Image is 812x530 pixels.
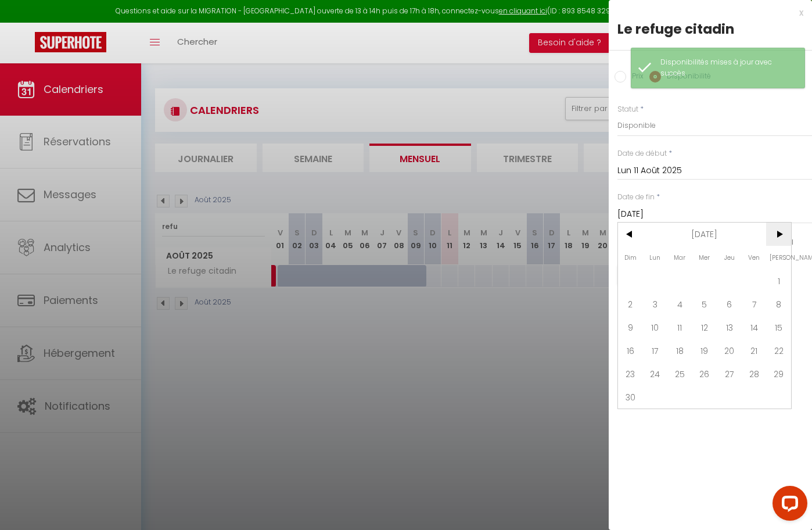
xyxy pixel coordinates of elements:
label: Date de fin [617,192,655,203]
span: Dim [618,246,643,269]
span: 7 [742,292,767,316]
span: < [618,223,643,246]
span: 5 [692,292,717,316]
span: 3 [643,292,668,316]
span: 26 [692,362,717,385]
label: Date de début [617,148,667,159]
span: 11 [667,316,692,339]
span: [PERSON_NAME] [766,246,791,269]
span: 29 [766,362,791,385]
span: 20 [717,339,742,362]
span: 13 [717,316,742,339]
label: Statut [617,104,638,115]
div: Le refuge citadin [617,20,803,38]
span: 10 [643,316,668,339]
div: x [609,6,803,20]
span: 2 [618,292,643,316]
span: 8 [766,292,791,316]
span: 25 [667,362,692,385]
span: 28 [742,362,767,385]
span: Lun [643,246,668,269]
label: Prix [626,71,644,84]
div: Disponibilités mises à jour avec succès [660,57,793,79]
iframe: LiveChat chat widget [763,481,812,530]
span: 6 [717,292,742,316]
span: 9 [618,316,643,339]
span: 19 [692,339,717,362]
span: 23 [618,362,643,385]
span: 14 [742,316,767,339]
span: Mar [667,246,692,269]
span: 24 [643,362,668,385]
span: 17 [643,339,668,362]
span: [DATE] [643,223,767,246]
span: Jeu [717,246,742,269]
span: 30 [618,385,643,409]
span: 27 [717,362,742,385]
span: 12 [692,316,717,339]
span: 18 [667,339,692,362]
span: 16 [618,339,643,362]
span: Mer [692,246,717,269]
span: 4 [667,292,692,316]
span: 15 [766,316,791,339]
span: 1 [766,269,791,292]
span: Ven [742,246,767,269]
span: 21 [742,339,767,362]
span: 22 [766,339,791,362]
span: > [766,223,791,246]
